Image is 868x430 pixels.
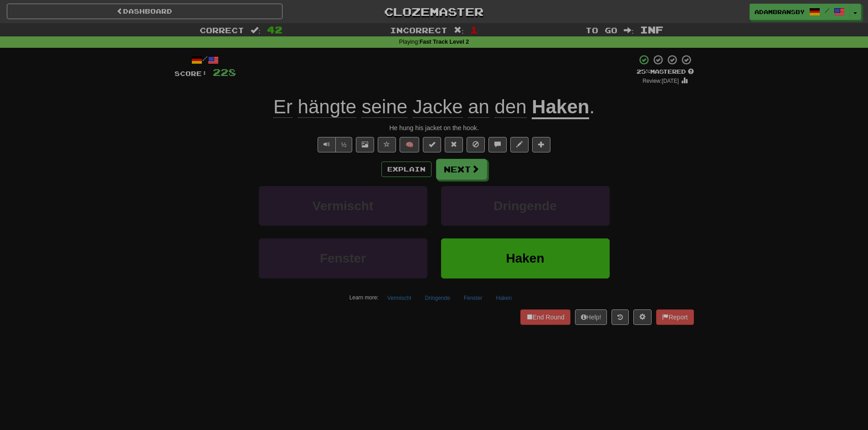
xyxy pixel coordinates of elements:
[200,25,244,35] span: Correct
[506,251,544,265] span: Haken
[532,137,550,152] button: Add to collection (alt+a)
[400,137,419,152] button: 🧠
[642,78,679,84] small: Review: [DATE]
[491,291,517,305] button: Haken
[750,4,850,20] a: adambransby /
[637,68,650,75] span: 25 %
[213,66,236,78] span: 228
[175,70,207,77] span: Score:
[755,8,805,16] span: adambransby
[175,123,694,132] div: He hung his jacket on the hook.
[468,96,489,118] span: an
[267,24,282,35] span: 42
[467,137,485,152] button: Ignore sentence (alt+i)
[441,186,610,226] button: Dringende
[470,24,478,35] span: 1
[454,26,464,34] span: :
[362,96,407,118] span: seine
[488,137,507,152] button: Discuss sentence (alt+u)
[335,137,353,152] button: ½
[493,199,556,213] span: Dringende
[589,96,595,117] span: .
[825,7,829,14] span: /
[656,309,693,325] button: Report
[637,68,694,76] div: Mastered
[251,26,261,34] span: :
[420,291,455,305] button: Dringende
[390,25,447,35] span: Incorrect
[575,309,607,325] button: Help!
[532,96,589,119] u: Haken
[316,137,353,152] div: Text-to-speech controls
[318,137,336,152] button: Play sentence audio (ctl+space)
[436,159,487,180] button: Next
[495,96,527,118] span: den
[413,96,463,118] span: Jacke
[510,137,529,152] button: Edit sentence (alt+d)
[423,137,441,152] button: Set this sentence to 100% Mastered (alt+m)
[313,199,374,213] span: Vermischt
[520,309,570,325] button: End Round
[298,96,356,118] span: hängte
[640,24,663,35] span: Inf
[441,238,610,278] button: Haken
[611,309,629,325] button: Round history (alt+y)
[356,137,374,152] button: Show image (alt+x)
[259,238,427,278] button: Fenster
[273,96,293,118] span: Er
[420,39,469,45] strong: Fast Track Level 2
[381,162,431,177] button: Explain
[459,291,488,305] button: Fenster
[296,4,572,20] a: Clozemaster
[349,294,379,301] small: Learn more:
[624,26,634,34] span: :
[445,137,463,152] button: Reset to 0% Mastered (alt+r)
[7,4,282,19] a: Dashboard
[382,291,416,305] button: Vermischt
[259,186,427,226] button: Vermischt
[586,25,617,35] span: To go
[320,251,366,265] span: Fenster
[175,54,236,66] div: /
[378,137,396,152] button: Favorite sentence (alt+f)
